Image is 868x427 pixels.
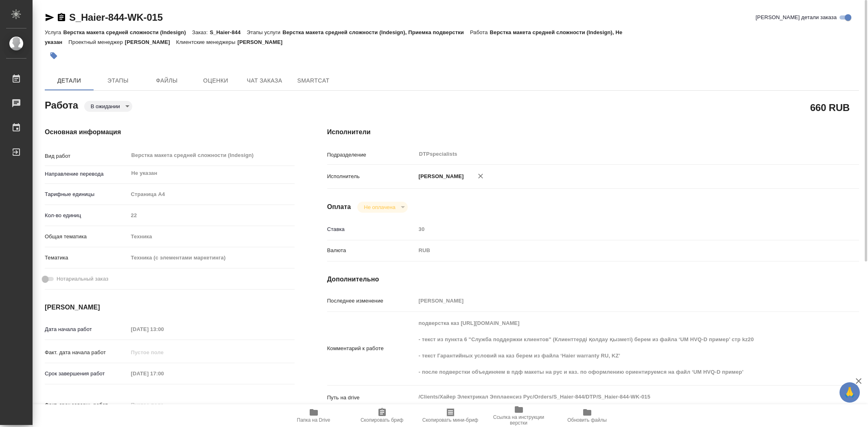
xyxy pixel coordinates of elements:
[128,209,295,221] input: Пустое поле
[327,225,416,233] p: Ставка
[237,39,289,45] p: [PERSON_NAME]
[210,29,247,35] p: S_Haier-844
[840,382,860,403] button: 🙏
[57,275,108,283] span: Нотариальный заказ
[282,29,470,35] p: Верстка макета средней сложности (Indesign), Приемка подверстки
[490,414,548,426] span: Ссылка на инструкции верстки
[147,76,186,86] span: Файлы
[45,349,128,357] p: Факт. дата начала работ
[45,303,295,312] h4: [PERSON_NAME]
[327,127,859,137] h4: Исполнители
[553,404,621,427] button: Обновить файлы
[45,401,128,409] p: Факт. срок заверш. работ
[327,274,859,284] h4: Дополнительно
[280,404,348,427] button: Папка на Drive
[327,344,416,353] p: Комментарий к работе
[45,152,128,160] p: Вид работ
[128,346,199,358] input: Пустое поле
[45,325,128,333] p: Дата начала работ
[68,39,125,45] p: Проектный менеджер
[416,244,815,257] div: RUB
[357,202,407,213] div: В ожидании
[470,29,490,35] p: Работа
[843,384,857,401] span: 🙏
[247,29,282,35] p: Этапы услуги
[416,404,485,427] button: Скопировать мини-бриф
[50,76,89,86] span: Детали
[125,39,176,45] p: [PERSON_NAME]
[128,230,295,244] div: Техника
[327,151,416,159] p: Подразделение
[128,368,199,379] input: Пустое поле
[84,101,132,112] div: В ожидании
[361,204,398,211] button: Не оплачена
[485,404,553,427] button: Ссылка на инструкции верстки
[567,417,607,423] span: Обновить файлы
[45,254,128,262] p: Тематика
[472,167,490,185] button: Удалить исполнителя
[88,103,122,110] button: В ожидании
[416,172,464,181] p: [PERSON_NAME]
[128,251,295,265] div: Техника (с элементами маркетинга)
[327,297,416,305] p: Последнее изменение
[128,323,199,335] input: Пустое поле
[327,394,416,402] p: Путь на drive
[422,417,478,423] span: Скопировать мини-бриф
[416,316,815,379] textarea: подверстка каз [URL][DOMAIN_NAME] - текст из пункта 6 "Служба поддержки клиентов" (Клиенттерді қо...
[45,211,128,220] p: Кол-во единиц
[416,390,815,404] textarea: /Clients/Хайер Электрикал Эпплаенсиз Рус/Orders/S_Haier-844/DTP/S_Haier-844-WK-015
[810,100,850,114] h2: 660 RUB
[45,29,63,35] p: Услуга
[45,170,128,178] p: Направление перевода
[756,13,837,22] span: [PERSON_NAME] детали заказа
[45,47,63,65] button: Добавить тэг
[45,233,128,241] p: Общая тематика
[45,13,55,22] button: Скопировать ссылку для ЯМессенджера
[348,404,416,427] button: Скопировать бриф
[45,127,295,137] h4: Основная информация
[63,29,192,35] p: Верстка макета средней сложности (Indesign)
[196,76,235,86] span: Оценки
[361,417,403,423] span: Скопировать бриф
[128,399,199,411] input: Пустое поле
[45,190,128,198] p: Тарифные единицы
[294,76,333,86] span: SmartCat
[128,187,295,201] div: Страница А4
[245,76,284,86] span: Чат заказа
[327,246,416,255] p: Валюта
[192,29,210,35] p: Заказ:
[297,417,330,423] span: Папка на Drive
[327,172,416,181] p: Исполнитель
[416,295,815,307] input: Пустое поле
[69,12,163,23] a: S_Haier-844-WK-015
[45,370,128,378] p: Срок завершения работ
[57,13,66,22] button: Скопировать ссылку
[45,97,78,112] h2: Работа
[176,39,238,45] p: Клиентские менеджеры
[327,202,351,212] h4: Оплата
[416,223,815,235] input: Пустое поле
[98,76,138,86] span: Этапы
